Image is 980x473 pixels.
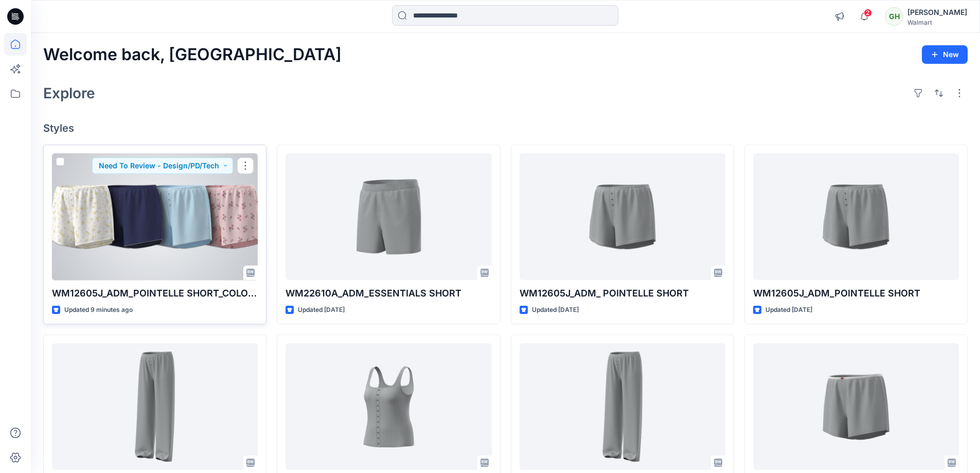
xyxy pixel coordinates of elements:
a: WM12605J_ADM_POINTELLE SHORT_COLORWAY [52,153,258,281]
h2: Welcome back, [GEOGRAPHIC_DATA] [43,45,342,64]
h2: Explore [43,85,95,101]
p: WM12605J_ADM_ POINTELLE SHORT [520,286,725,301]
p: Updated 9 minutes ago [64,305,133,316]
p: WM12605J_ADM_POINTELLE SHORT_COLORWAY [52,286,258,301]
div: Walmart [907,19,967,26]
button: New [922,45,968,64]
a: WM22610A_ADM_ESSENTIALS SHORT [286,153,491,281]
p: WM22610A_ADM_ESSENTIALS SHORT [286,286,491,301]
a: WM12604J POINTELLE PANT-FAUX FLY & BUTTONS + PICOT [520,343,725,470]
p: Updated [DATE] [298,305,345,316]
p: Updated [DATE] [532,305,579,316]
a: WM12605J_ADM_ POINTELLE SHORT [520,153,725,281]
a: WM32602_ADM_POINTELLE SHORT [753,343,959,470]
p: Updated [DATE] [765,305,812,316]
p: WM12605J_ADM_POINTELLE SHORT [753,286,959,301]
a: WM32605_ADM_POINTELLE TANK [286,343,491,470]
div: GH [885,7,903,26]
div: [PERSON_NAME] [907,6,967,19]
span: 2 [864,9,872,17]
h4: Styles [43,122,968,134]
a: WM12604J_ADM_POINTELLE PANT -FAUX FLY & BUTTONS + PICOT [52,343,258,470]
a: WM12605J_ADM_POINTELLE SHORT [753,153,959,281]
